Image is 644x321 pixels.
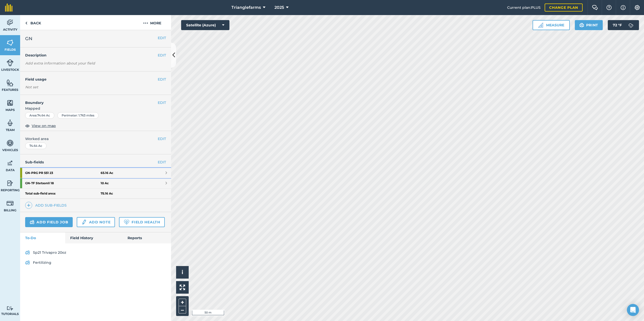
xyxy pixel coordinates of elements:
button: Print [575,20,603,30]
img: svg+xml;base64,PD94bWwgdmVyc2lvbj0iMS4wIiBlbmNvZGluZz0idXRmLTgiPz4KPCEtLSBHZW5lcmF0b3I6IEFkb2JlIE... [7,159,14,167]
img: svg+xml;base64,PD94bWwgdmVyc2lvbj0iMS4wIiBlbmNvZGluZz0idXRmLTgiPz4KPCEtLSBHZW5lcmF0b3I6IEFkb2JlIE... [25,260,30,266]
h4: Boundary [20,95,158,105]
img: svg+xml;base64,PD94bWwgdmVyc2lvbj0iMS4wIiBlbmNvZGluZz0idXRmLTgiPz4KPCEtLSBHZW5lcmF0b3I6IEFkb2JlIE... [7,19,14,26]
img: svg+xml;base64,PD94bWwgdmVyc2lvbj0iMS4wIiBlbmNvZGluZz0idXRmLTgiPz4KPCEtLSBHZW5lcmF0b3I6IEFkb2JlIE... [7,200,14,207]
img: svg+xml;base64,PHN2ZyB4bWxucz0iaHR0cDovL3d3dy53My5vcmcvMjAwMC9zdmciIHdpZHRoPSI1NiIgaGVpZ2h0PSI2MC... [7,99,14,107]
a: Field Health [119,217,165,227]
img: svg+xml;base64,PD94bWwgdmVyc2lvbj0iMS4wIiBlbmNvZGluZz0idXRmLTgiPz4KPCEtLSBHZW5lcmF0b3I6IEFkb2JlIE... [7,139,14,147]
button: Measure [533,20,570,30]
a: Reports [123,232,171,243]
button: EDIT [158,77,166,82]
span: Mapped [20,106,171,111]
h4: Sub-fields [20,159,171,165]
button: EDIT [158,136,166,142]
img: svg+xml;base64,PHN2ZyB4bWxucz0iaHR0cDovL3d3dy53My5vcmcvMjAwMC9zdmciIHdpZHRoPSIxNyIgaGVpZ2h0PSIxNy... [621,5,626,11]
img: svg+xml;base64,PD94bWwgdmVyc2lvbj0iMS4wIiBlbmNvZGluZz0idXRmLTgiPz4KPCEtLSBHZW5lcmF0b3I6IEFkb2JlIE... [7,119,14,127]
span: View on map [32,123,56,129]
button: EDIT [158,100,166,105]
img: svg+xml;base64,PHN2ZyB4bWxucz0iaHR0cDovL3d3dy53My5vcmcvMjAwMC9zdmciIHdpZHRoPSIyMCIgaGVpZ2h0PSIyNC... [143,20,148,26]
img: svg+xml;base64,PD94bWwgdmVyc2lvbj0iMS4wIiBlbmNvZGluZz0idXRmLTgiPz4KPCEtLSBHZW5lcmF0b3I6IEFkb2JlIE... [30,219,34,225]
span: Current plan : PLUS [507,5,541,10]
h4: Field usage [25,77,158,82]
button: EDIT [158,35,166,41]
img: svg+xml;base64,PD94bWwgdmVyc2lvbj0iMS4wIiBlbmNvZGluZz0idXRmLTgiPz4KPCEtLSBHZW5lcmF0b3I6IEFkb2JlIE... [81,219,87,225]
img: svg+xml;base64,PHN2ZyB4bWxucz0iaHR0cDovL3d3dy53My5vcmcvMjAwMC9zdmciIHdpZHRoPSI1NiIgaGVpZ2h0PSI2MC... [7,79,14,87]
img: svg+xml;base64,PHN2ZyB4bWxucz0iaHR0cDovL3d3dy53My5vcmcvMjAwMC9zdmciIHdpZHRoPSIxNCIgaGVpZ2h0PSIyNC... [27,202,30,208]
img: Ruler icon [538,23,543,28]
img: svg+xml;base64,PD94bWwgdmVyc2lvbj0iMS4wIiBlbmNvZGluZz0idXRmLTgiPz4KPCEtLSBHZW5lcmF0b3I6IEFkb2JlIE... [626,20,636,30]
div: Open Intercom Messenger [627,304,639,316]
button: 72 °F [608,20,639,30]
a: To-Do [20,232,65,243]
a: Add sub-fields [25,202,69,209]
img: svg+xml;base64,PHN2ZyB4bWxucz0iaHR0cDovL3d3dy53My5vcmcvMjAwMC9zdmciIHdpZHRoPSIxOCIgaGVpZ2h0PSIyNC... [25,123,30,129]
span: i [182,269,183,275]
a: Fertilizing [25,259,166,267]
div: Not set [25,85,166,90]
strong: 75.16 Ac [101,191,113,196]
button: – [179,306,186,313]
strong: GN - TF StetsonII 18 [25,178,101,188]
button: i [176,266,189,279]
button: View on map [25,123,56,129]
strong: Total sub-field area: [25,191,101,196]
strong: 10 Ac [101,181,109,185]
img: svg+xml;base64,PD94bWwgdmVyc2lvbj0iMS4wIiBlbmNvZGluZz0idXRmLTgiPz4KPCEtLSBHZW5lcmF0b3I6IEFkb2JlIE... [7,59,14,67]
button: + [179,299,186,306]
a: GN-PRG PR 551 2365.16 Ac [20,168,171,178]
img: Four arrows, one pointing top left, one top right, one bottom right and the last bottom left [180,285,185,290]
span: 2025 [274,5,284,11]
span: 72 ° F [613,20,622,30]
img: svg+xml;base64,PHN2ZyB4bWxucz0iaHR0cDovL3d3dy53My5vcmcvMjAwMC9zdmciIHdpZHRoPSIxOSIgaGVpZ2h0PSIyNC... [579,22,584,28]
a: Change plan [545,4,583,12]
strong: 65.16 Ac [101,171,113,175]
a: Add field job [25,217,73,227]
img: Two speech bubbles overlapping with the left bubble in the forefront [592,5,598,10]
div: Area : 74.64 Ac [25,112,54,119]
span: Trianglefarms [231,5,261,11]
div: 74.64 Ac [25,143,47,149]
a: GN-TF StetsonII 1810 Ac [20,178,171,188]
div: Perimeter : 1.763 miles [57,112,99,119]
button: More [133,15,171,30]
button: Satellite (Azure) [181,20,229,30]
img: svg+xml;base64,PD94bWwgdmVyc2lvbj0iMS4wIiBlbmNvZGluZz0idXRmLTgiPz4KPCEtLSBHZW5lcmF0b3I6IEFkb2JlIE... [25,249,30,255]
strong: GN - PRG PR 551 23 [25,168,101,178]
span: GN [25,35,32,42]
img: svg+xml;base64,PHN2ZyB4bWxucz0iaHR0cDovL3d3dy53My5vcmcvMjAwMC9zdmciIHdpZHRoPSI1NiIgaGVpZ2h0PSI2MC... [7,39,14,46]
img: svg+xml;base64,PHN2ZyB4bWxucz0iaHR0cDovL3d3dy53My5vcmcvMjAwMC9zdmciIHdpZHRoPSI5IiBoZWlnaHQ9IjI0Ii... [25,20,27,26]
em: Add extra information about your field [25,61,95,66]
a: Field History [65,232,122,243]
img: svg+xml;base64,PD94bWwgdmVyc2lvbj0iMS4wIiBlbmNvZGluZz0idXRmLTgiPz4KPCEtLSBHZW5lcmF0b3I6IEFkb2JlIE... [7,179,14,187]
a: Add note [77,217,115,227]
a: Sp21 Trivapro 20oz [25,248,166,256]
span: Worked area [25,136,166,142]
img: A cog icon [634,5,640,10]
img: fieldmargin Logo [5,4,13,12]
a: EDIT [158,159,166,165]
h4: Description [25,52,166,58]
img: svg+xml;base64,PD94bWwgdmVyc2lvbj0iMS4wIiBlbmNvZGluZz0idXRmLTgiPz4KPCEtLSBHZW5lcmF0b3I6IEFkb2JlIE... [7,306,14,311]
button: EDIT [158,52,166,58]
a: Back [20,15,46,30]
img: A question mark icon [606,5,612,10]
